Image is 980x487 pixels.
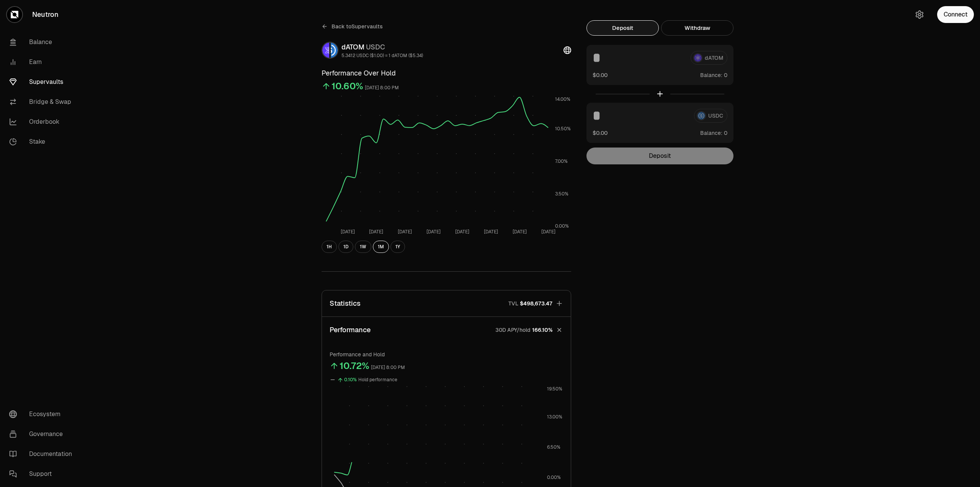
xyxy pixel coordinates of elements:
tspan: [DATE] [513,229,527,235]
a: Governance [3,424,83,444]
tspan: 0.00% [555,223,569,229]
img: USDC Logo [331,43,338,58]
button: Withdraw [661,20,733,36]
a: Supervaults [3,72,83,92]
span: 166.10% [532,326,552,334]
span: Balance: [700,71,722,79]
button: $0.00 [593,129,608,137]
button: 1H [322,241,337,253]
div: dATOM [341,42,423,52]
button: 1W [355,241,371,253]
button: 1D [338,241,353,253]
a: Bridge & Swap [3,92,83,112]
tspan: 0.00% [547,474,561,480]
a: Back toSupervaults [322,20,383,33]
div: Hold performance [358,375,397,384]
span: USDC [366,43,385,51]
div: 5.3412 USDC ($1.00) = 1 dATOM ($5.34) [341,52,423,59]
tspan: 3.50% [555,191,568,197]
tspan: [DATE] [341,229,355,235]
a: Orderbook [3,112,83,132]
tspan: 14.00% [555,96,570,102]
tspan: [DATE] [426,229,441,235]
a: Documentation [3,444,83,464]
div: 0.10% [344,375,357,384]
tspan: 10.50% [555,126,571,132]
div: [DATE] 8:00 PM [371,363,405,372]
tspan: 13.00% [547,414,562,420]
div: [DATE] 8:00 PM [365,84,399,92]
button: 1M [373,241,389,253]
h3: Performance Over Hold [322,68,571,79]
span: $498,673.47 [520,300,552,307]
button: $0.00 [593,71,608,79]
tspan: [DATE] [484,229,498,235]
tspan: [DATE] [455,229,469,235]
span: Back to Supervaults [332,23,383,30]
img: dATOM Logo [322,43,329,58]
div: 10.60% [332,80,363,92]
span: Balance: [700,129,722,137]
tspan: 7.00% [555,158,568,164]
a: Balance [3,32,83,52]
a: Ecosystem [3,404,83,424]
button: Connect [937,6,974,23]
p: 30D APY/hold [495,326,531,334]
tspan: 6.50% [547,444,560,450]
a: Earn [3,52,83,72]
tspan: [DATE] [369,229,383,235]
tspan: [DATE] [398,229,412,235]
button: StatisticsTVL$498,673.47 [322,290,571,316]
button: 1Y [390,241,405,253]
div: 10.72% [340,360,369,372]
button: Deposit [586,20,659,36]
p: TVL [508,300,518,307]
a: Stake [3,132,83,152]
a: Support [3,464,83,484]
p: Statistics [330,298,361,309]
tspan: [DATE] [541,229,555,235]
p: Performance and Hold [330,351,563,358]
p: Performance [330,325,371,335]
tspan: 19.50% [547,386,562,392]
button: Performance30D APY/hold166.10% [322,317,571,343]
